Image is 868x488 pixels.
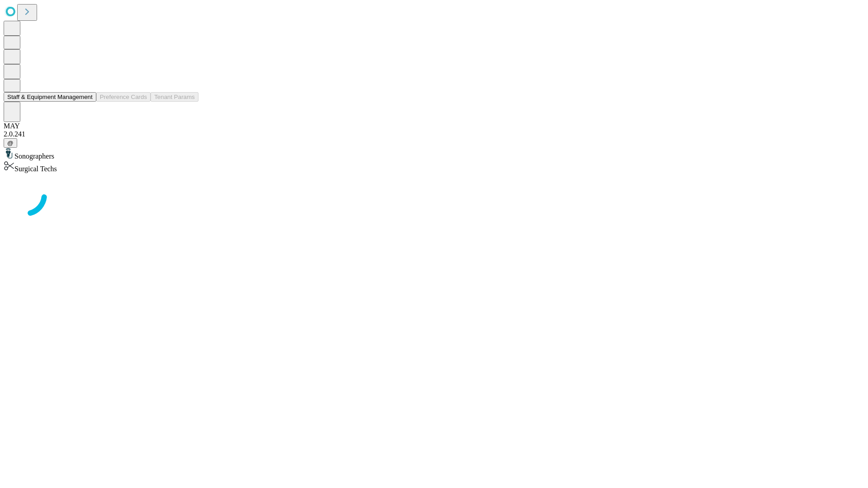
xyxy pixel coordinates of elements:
[96,92,151,102] button: Preference Cards
[4,130,864,138] div: 2.0.241
[7,140,14,146] span: @
[4,160,864,173] div: Surgical Techs
[4,92,96,102] button: Staff & Equipment Management
[4,148,864,160] div: Sonographers
[151,92,198,102] button: Tenant Params
[4,122,864,130] div: MAY
[4,138,17,148] button: @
